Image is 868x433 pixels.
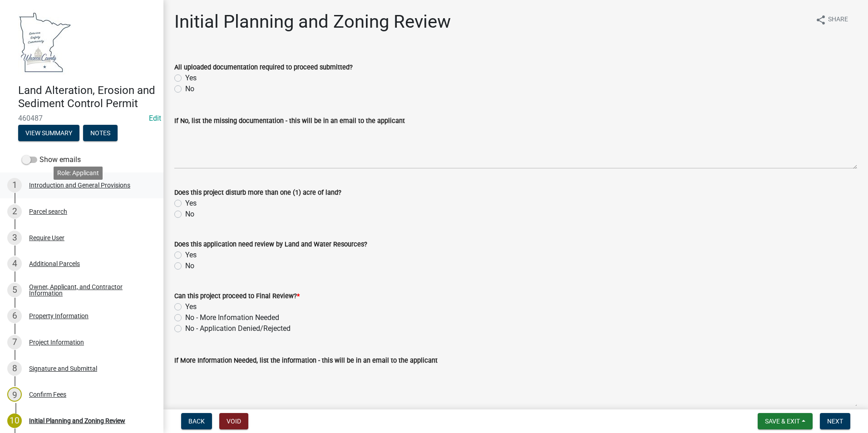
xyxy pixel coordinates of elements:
[83,125,118,141] button: Notes
[174,293,300,300] label: Can this project proceed to Final Review?
[815,15,826,25] i: share
[808,11,855,29] button: shareShare
[7,361,22,376] div: 8
[185,261,194,271] label: No
[29,208,67,215] div: Parcel search
[7,256,22,271] div: 4
[827,418,843,425] span: Next
[185,84,194,94] label: No
[185,312,279,323] label: No - More Infomation Needed
[820,413,850,429] button: Next
[29,261,80,267] div: Additional Parcels
[174,190,341,196] label: Does this project disturb more than one (1) acre of land?
[29,284,149,296] div: Owner, Applicant, and Contractor Information
[18,84,156,110] h4: Land Alteration, Erosion and Sediment Control Permit
[7,413,22,428] div: 10
[7,335,22,349] div: 7
[18,130,79,137] wm-modal-confirm: Summary
[18,114,145,123] span: 460487
[765,418,800,425] span: Save & Exit
[29,235,64,241] div: Require User
[18,125,79,141] button: View Summary
[181,413,212,429] button: Back
[185,301,197,312] label: Yes
[83,130,118,137] wm-modal-confirm: Notes
[149,114,161,123] a: Edit
[29,365,97,372] div: Signature and Submittal
[174,358,438,364] label: If More Information Needed, list the information - this will be in an email to the applicant
[185,198,197,209] label: Yes
[185,323,291,334] label: No - Application Denied/Rejected
[7,309,22,323] div: 6
[219,413,248,429] button: Void
[7,178,22,192] div: 1
[174,241,367,248] label: Does this application need review by Land and Water Resources?
[149,114,161,123] wm-modal-confirm: Edit Application Number
[7,387,22,402] div: 9
[174,11,451,33] h1: Initial Planning and Zoning Review
[18,10,72,74] img: Waseca County, Minnesota
[758,413,813,429] button: Save & Exit
[185,250,197,261] label: Yes
[188,418,205,425] span: Back
[174,64,353,71] label: All uploaded documentation required to proceed submitted?
[7,204,22,219] div: 2
[54,167,103,180] div: Role: Applicant
[7,283,22,297] div: 5
[7,231,22,245] div: 3
[174,118,405,124] label: If No, list the missing documentation - this will be in an email to the applicant
[29,182,130,188] div: Introduction and General Provisions
[29,391,66,398] div: Confirm Fees
[828,15,848,25] span: Share
[29,313,89,319] div: Property Information
[22,154,81,165] label: Show emails
[29,339,84,345] div: Project Information
[185,209,194,220] label: No
[29,418,125,424] div: Initial Planning and Zoning Review
[185,73,197,84] label: Yes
